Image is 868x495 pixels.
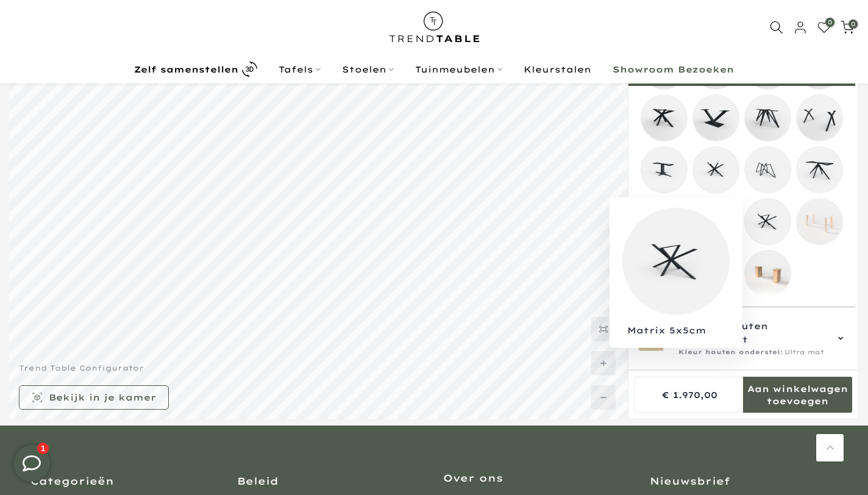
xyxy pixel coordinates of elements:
[841,21,854,34] a: 0
[405,62,513,77] a: Tuinmeubelen
[848,20,858,29] span: 0
[816,434,844,461] a: Terug naar boven
[134,65,238,74] b: Zelf samenstellen
[124,59,268,80] a: Zelf samenstellen
[1,433,62,494] iframe: toggle-frame
[268,62,332,77] a: Tafels
[237,474,425,488] h3: Beleid
[30,474,219,488] h3: Categorieën
[817,21,831,34] a: 0
[332,62,405,77] a: Stoelen
[825,18,834,27] span: 0
[602,62,745,77] a: Showroom Bezoeken
[650,474,838,488] h3: Nieuwsbrief
[513,62,602,77] a: Kleurstalen
[443,471,631,485] h3: Over ons
[613,65,734,74] b: Showroom Bezoeken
